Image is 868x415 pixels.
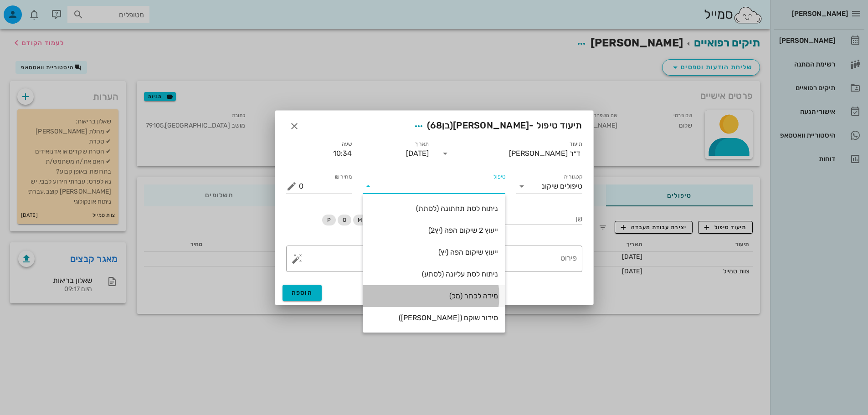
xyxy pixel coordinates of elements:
[411,118,582,134] span: תיעוד טיפול -
[370,248,498,256] div: ייעוץ שיקום הפה (יץ)
[286,181,297,192] button: מחיר ₪ appended action
[427,120,453,131] span: (בן )
[370,292,498,300] div: מידה לכתר (מכ)
[335,174,352,180] label: מחיר ₪
[509,149,580,158] div: ד״ר [PERSON_NAME]
[430,120,442,131] span: 68
[370,270,498,278] div: ניתוח לסת עליונה (לסתע)
[357,215,362,225] span: M
[292,289,313,297] span: הוספה
[327,215,330,225] span: P
[493,174,505,180] label: טיפול
[282,285,322,301] button: הוספה
[570,141,582,148] label: תיעוד
[564,174,582,180] label: קטגוריה
[370,226,498,235] div: ייעוץ 2 שיקום הפה (יץ2)
[414,141,429,148] label: תאריך
[440,146,582,161] div: תיעודד״ר [PERSON_NAME]
[453,120,529,131] span: [PERSON_NAME]
[342,215,346,225] span: O
[370,204,498,213] div: ניתוח לסת תחתונה (לסתת)
[342,141,352,148] label: שעה
[370,313,498,322] div: סידור שוקם ([PERSON_NAME])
